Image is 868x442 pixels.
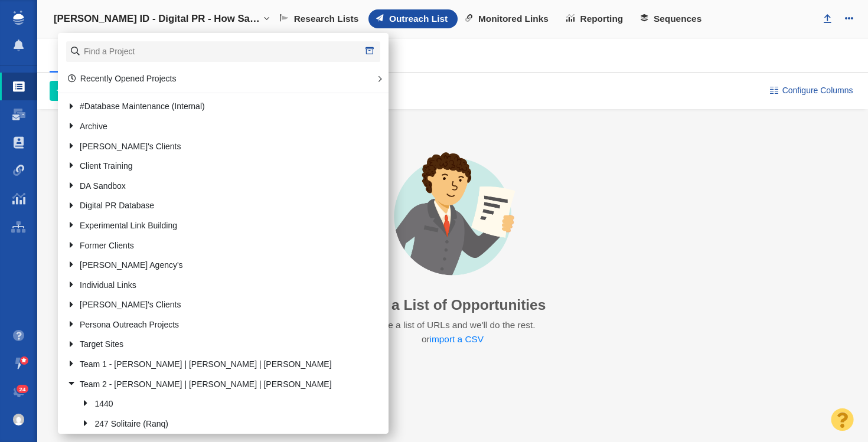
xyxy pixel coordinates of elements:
[79,415,364,433] a: 247 Solitaire (Ranq)
[50,81,136,101] button: Add Websites
[64,375,364,394] a: Team 2 - [PERSON_NAME] | [PERSON_NAME] | [PERSON_NAME]
[360,296,546,313] h3: Add a List of Opportunities
[64,98,364,116] a: #Database Maintenance (Internal)
[654,14,701,24] span: Sequences
[64,336,364,354] a: Target Sites
[64,197,364,215] a: Digital PR Database
[64,177,364,195] a: DA Sandbox
[478,14,549,24] span: Monitored Links
[64,137,364,156] a: [PERSON_NAME]'s Clients
[64,117,364,136] a: Archive
[389,14,448,24] span: Outreach List
[633,9,712,28] a: Sequences
[458,9,559,28] a: Monitored Links
[13,11,24,25] img: buzzstream_logo_iconsimple.png
[64,217,364,235] a: Experimental Link Building
[782,84,853,97] span: Configure Columns
[368,9,458,28] a: Outreach List
[64,158,364,176] a: Client Training
[430,334,484,344] a: import a CSV
[64,257,364,275] a: [PERSON_NAME] Agency's
[763,81,860,101] button: Configure Columns
[64,276,364,294] a: Individual Links
[294,14,359,24] span: Research Lists
[64,316,364,334] a: Persona Outreach Projects
[13,414,25,425] img: 4d6449f6000a23d83903d9f203b9f44a
[559,9,633,28] a: Reporting
[64,355,364,374] a: Team 1 - [PERSON_NAME] | [PERSON_NAME] | [PERSON_NAME]
[580,14,624,24] span: Reporting
[66,41,380,62] input: Find a Project
[368,142,537,287] img: avatar-import-list.png
[68,74,177,83] a: Recently Opened Projects
[368,318,536,347] p: Paste a list of URLs and we'll do the rest. or
[64,296,364,315] a: [PERSON_NAME]'s Clients
[54,13,260,25] h4: [PERSON_NAME] ID - Digital PR - How Safe Do [DEMOGRAPHIC_DATA] Feel at Work?
[272,9,368,28] a: Research Lists
[79,395,364,414] a: 1440
[17,385,29,394] span: 24
[64,237,364,255] a: Former Clients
